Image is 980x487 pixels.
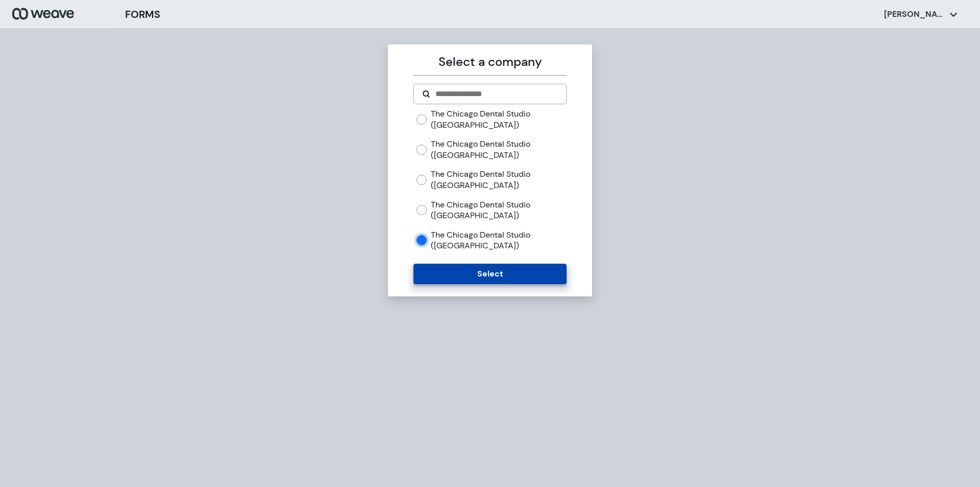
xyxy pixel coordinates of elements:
button: Select [413,264,566,284]
label: The Chicago Dental Studio ([GEOGRAPHIC_DATA]) [431,229,566,251]
h3: FORMS [125,7,160,22]
label: The Chicago Dental Studio ([GEOGRAPHIC_DATA]) [431,199,566,221]
label: The Chicago Dental Studio ([GEOGRAPHIC_DATA]) [431,169,566,191]
label: The Chicago Dental Studio ([GEOGRAPHIC_DATA]) [431,108,566,130]
label: The Chicago Dental Studio ([GEOGRAPHIC_DATA]) [431,138,566,160]
p: [PERSON_NAME] [884,9,945,20]
input: Search [434,88,557,100]
p: Select a company [413,53,566,71]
